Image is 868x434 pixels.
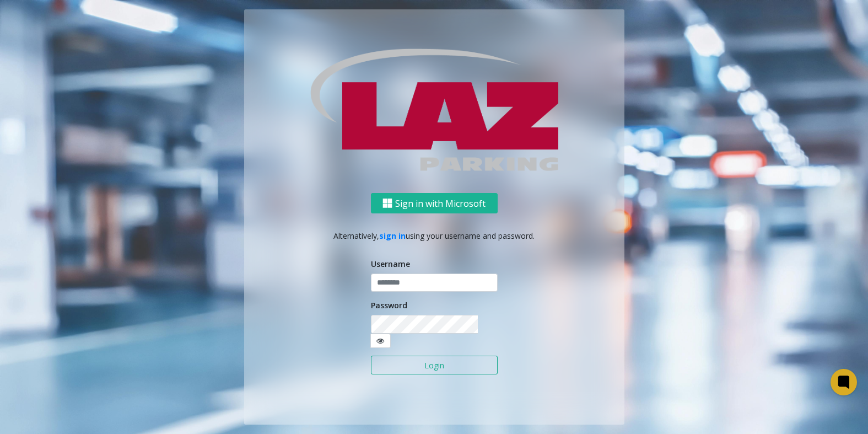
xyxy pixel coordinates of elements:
[371,193,498,213] button: Sign in with Microsoft
[379,231,406,241] a: sign in
[371,258,410,270] label: Username
[255,230,613,242] p: Alternatively, using your username and password.
[371,299,407,311] label: Password
[371,356,498,374] button: Login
